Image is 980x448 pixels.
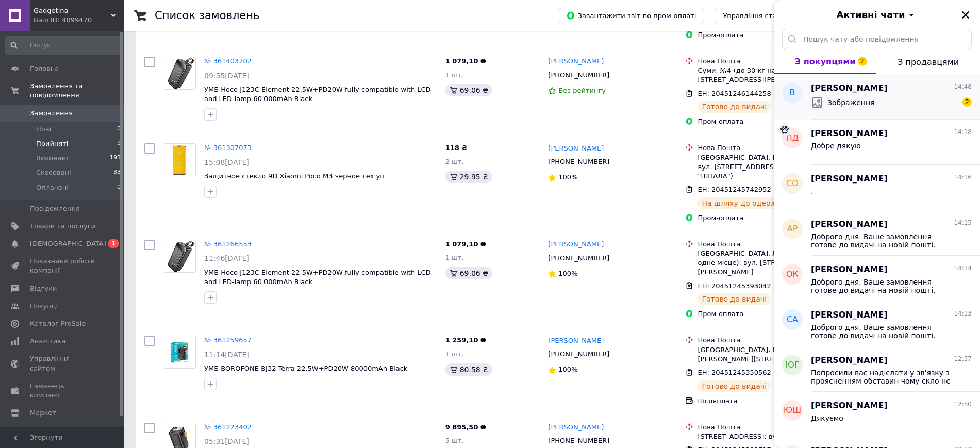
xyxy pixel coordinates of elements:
[163,336,195,368] img: Фото товару
[204,269,431,286] a: УМБ Hoco J123C Element 22.5W+PD20W fully compatible with LCD and LED-lamp 60 000mAh Black
[548,57,604,67] a: [PERSON_NAME]
[163,57,196,90] a: Фото товару
[204,158,250,167] span: 15:08[DATE]
[204,423,252,431] a: № 361223402
[558,270,577,277] span: 100%
[811,278,957,294] span: Доброго дня. Ваше замовлення готове до видачі на новій пошті.
[811,142,861,150] span: Добре дякую
[36,125,51,134] span: Нові
[445,158,464,165] span: 2 шт.
[204,364,407,372] a: УМБ BOROFONE BJ32 Terra 22.5W+PD20W 80000mAh Black
[697,380,771,392] div: Готово до видачі
[697,240,841,249] div: Нова Пошта
[548,144,604,154] a: [PERSON_NAME]
[204,351,250,359] span: 11:14[DATE]
[962,97,972,107] span: 2
[697,432,841,441] div: [STREET_ADDRESS]: вул. Шевченка, 23
[876,49,980,74] button: З продавцями
[34,15,124,25] div: Ваш ID: 4099470
[34,6,111,15] span: Gadgetina
[787,314,798,326] span: СА
[163,336,196,369] a: Фото товару
[548,240,604,250] a: [PERSON_NAME]
[30,109,73,118] span: Замовлення
[898,57,959,67] span: З продавцями
[30,354,95,373] span: Управління сайтом
[954,309,972,318] span: 14:13
[811,400,888,412] span: [PERSON_NAME]
[566,11,696,20] span: Завантажити звіт по пром-оплаті
[30,381,95,400] span: Гаманець компанії
[163,240,196,273] a: Фото товару
[558,173,577,181] span: 100%
[558,8,704,23] button: Завантажити звіт по пром-оплаті
[36,154,68,163] span: Виконані
[697,30,841,40] div: Пром-оплата
[954,264,972,273] span: 14:14
[445,240,486,248] span: 1 079,10 ₴
[811,369,957,385] span: Попросили вас надіслати у зв'язку з проясненням обставин чому скло не підходить на модель G54 як ...
[548,336,604,346] a: [PERSON_NAME]
[811,323,957,340] span: Доброго дня. Ваше замовлення готове до видачі на новій пошті.
[204,172,385,180] span: Защитное стекло 9D Xiaomi Poco M3 черное тех уп
[30,302,58,311] span: Покупці
[811,187,813,195] span: .
[445,363,492,376] div: 80.58 ₴
[954,355,972,363] span: 12:57
[697,90,771,97] span: ЕН: 20451246144258
[546,155,611,169] div: [PHONE_NUMBER]
[546,252,611,265] div: [PHONE_NUMBER]
[697,153,841,181] div: [GEOGRAPHIC_DATA], Поштомат №36678: вул. [STREET_ADDRESS] (магазин "ШПАЛА")
[697,186,771,193] span: ЕН: 20451245742952
[445,71,464,79] span: 1 шт.
[959,9,972,21] button: Закрити
[163,143,196,176] a: Фото товару
[445,171,492,183] div: 29.95 ₴
[954,82,972,91] span: 14:48
[697,309,841,319] div: Пром-оплата
[163,240,195,272] img: Фото товару
[117,139,121,148] span: 9
[715,8,810,23] button: Управління статусами
[697,143,841,153] div: Нова Пошта
[30,222,95,231] span: Товари та послуги
[811,414,843,422] span: Дякуємо
[204,336,252,344] a: № 361259657
[954,128,972,137] span: 14:18
[774,256,980,301] button: ОК[PERSON_NAME]14:14Доброго дня. Ваше замовлення готове до видачі на новій пошті.
[786,178,799,190] span: СО
[836,8,905,22] span: Активні чати
[697,369,771,376] span: ЕН: 20451245350562
[697,197,803,209] div: На шляху до одержувача
[774,74,980,120] button: В[PERSON_NAME]14:48Зображення2
[558,87,606,94] span: Без рейтингу
[697,249,841,277] div: [GEOGRAPHIC_DATA], №58 (до 30 кг на одне місце): вул. [STREET_ADDRESS][PERSON_NAME]
[30,319,86,328] span: Каталог ProSale
[36,139,68,148] span: Прийняті
[782,29,972,49] input: Пошук чату або повідомлення
[558,366,577,373] span: 100%
[786,269,799,280] span: ОК
[827,97,875,108] span: Зображення
[546,347,611,361] div: [PHONE_NUMBER]
[954,400,972,409] span: 12:50
[163,144,195,176] img: Фото товару
[774,346,980,392] button: ЮГ[PERSON_NAME]12:57Попросили вас надіслати у зв'язку з проясненням обставин чому скло не підходи...
[785,359,799,371] span: ЮГ
[30,408,56,418] span: Маркет
[30,239,106,248] span: [DEMOGRAPHIC_DATA]
[546,434,611,447] div: [PHONE_NUMBER]
[697,213,841,223] div: Пром-оплата
[445,57,486,65] span: 1 079,10 ₴
[204,437,250,445] span: 05:31[DATE]
[5,36,122,55] input: Пошук
[723,12,802,20] span: Управління статусами
[30,426,82,435] span: Налаштування
[774,210,980,256] button: АР[PERSON_NAME]14:15Доброго дня. Ваше замовлення готове до видачі на новій пошті.
[811,128,888,140] span: [PERSON_NAME]
[110,154,121,163] span: 195
[774,165,980,210] button: СО[PERSON_NAME]14:16.
[774,392,980,437] button: ЮШ[PERSON_NAME]12:50Дякуємо
[548,423,604,433] a: [PERSON_NAME]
